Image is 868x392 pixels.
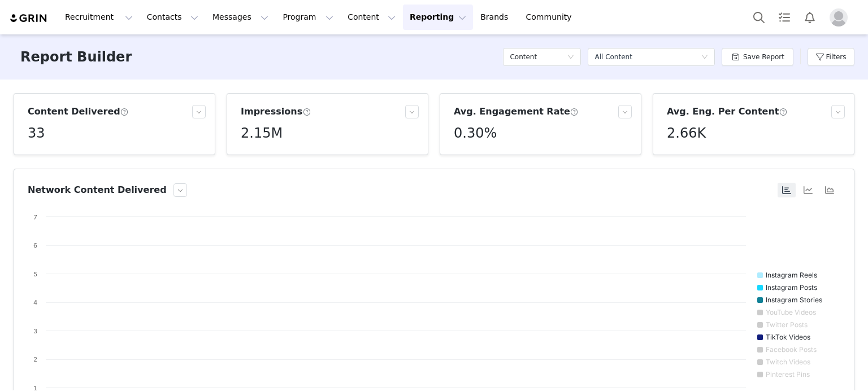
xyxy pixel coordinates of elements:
[766,333,810,341] text: TikTok Videos
[58,5,140,30] button: Recruitment
[206,5,275,30] button: Messages
[474,5,518,30] a: Brands
[140,5,205,30] button: Contacts
[667,105,787,118] h3: Avg. Eng. Per Content
[33,327,37,335] text: 3
[766,308,816,316] text: YouTube Videos
[454,105,579,118] h3: Avg. Engagement Rate
[594,49,632,65] div: All Content
[766,345,817,354] text: Facebook Posts
[276,5,340,30] button: Program
[797,5,822,30] button: Notifications
[241,123,283,143] h5: 2.15M
[33,213,37,221] text: 7
[20,47,132,67] h3: Report Builder
[33,241,37,249] text: 6
[33,298,37,306] text: 4
[722,48,793,66] button: Save Report
[241,105,311,118] h3: Impressions
[772,5,797,30] a: Tasks
[766,320,808,329] text: Twitter Posts
[766,296,822,304] text: Instagram Stories
[701,54,708,61] i: icon: down
[823,8,859,27] button: Profile
[454,123,497,143] h5: 0.30%
[747,5,771,30] button: Search
[341,5,402,30] button: Content
[766,283,817,292] text: Instagram Posts
[28,123,45,143] h5: 33
[567,54,574,61] i: icon: down
[766,370,810,378] text: Pinterest Pins
[28,105,129,118] h3: Content Delivered
[33,270,37,278] text: 5
[667,123,706,143] h5: 2.66K
[33,355,37,363] text: 2
[403,5,473,30] button: Reporting
[33,384,37,392] text: 1
[766,271,817,279] text: Instagram Reels
[519,5,584,30] a: Community
[510,49,537,65] h5: Content
[830,8,848,27] img: placeholder-profile.jpg
[9,13,49,24] img: grin logo
[808,48,854,66] button: Filters
[766,358,810,366] text: Twitch Videos
[28,183,167,197] h3: Network Content Delivered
